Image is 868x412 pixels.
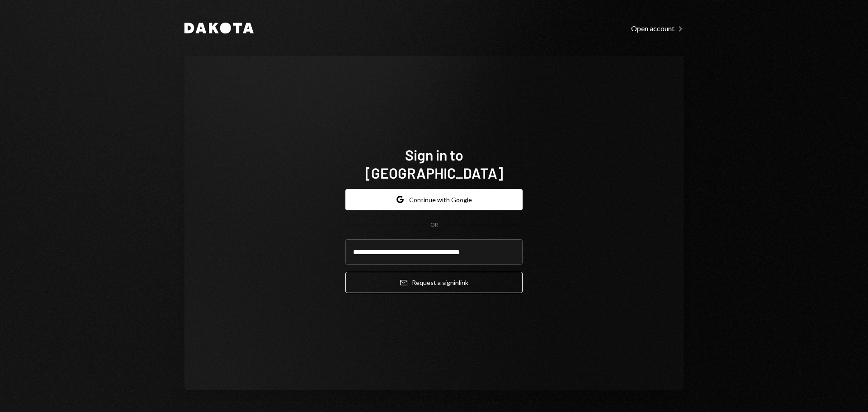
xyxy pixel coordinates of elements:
button: Request a signinlink [345,272,523,293]
button: Continue with Google [345,189,523,210]
h1: Sign in to [GEOGRAPHIC_DATA] [345,146,523,182]
a: Open account [631,23,684,33]
div: OR [430,221,438,229]
div: Open account [631,24,684,33]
